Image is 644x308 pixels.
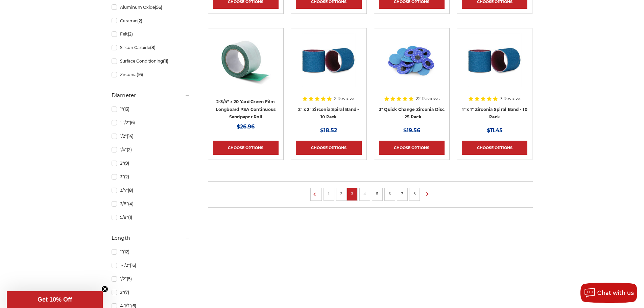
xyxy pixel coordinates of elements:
[101,286,108,292] button: Close teaser
[128,215,132,220] span: (1)
[296,141,361,155] a: Choose Options
[213,141,279,155] a: Choose Options
[334,96,355,101] span: 2 Reviews
[155,5,162,10] span: (56)
[487,127,503,134] span: $11.45
[338,190,345,197] a: 2
[163,58,168,64] span: (11)
[349,190,356,197] a: 3
[137,18,142,23] span: (2)
[379,141,445,155] a: Choose Options
[462,33,527,99] a: 1" x 1" Zirc Spiral Bands
[320,127,337,134] span: $18.52
[462,141,527,155] a: Choose Options
[112,259,190,271] a: 1-1/2"
[112,286,190,298] a: 2"
[128,31,133,37] span: (2)
[150,45,156,50] span: (8)
[124,290,129,295] span: (7)
[399,190,406,197] a: 7
[112,117,190,128] a: 1-1/2"
[123,249,129,254] span: (12)
[385,33,439,87] img: Set of 3-inch Metalworking Discs in 80 Grit, quick-change Zirconia abrasive by Empire Abrasives, ...
[127,147,132,152] span: (2)
[379,107,445,120] a: 3" Quick Change Zirconia Disc - 25 Pack
[213,33,279,99] a: Premium Green Film Sandpaper Roll with PSA for professional-grade sanding, 2 3/4" x 20 yards.
[112,211,190,223] a: 5/8"
[112,273,190,285] a: 1/2"
[112,15,190,27] a: Ceramic
[123,106,129,112] span: (13)
[112,157,190,169] a: 2"
[219,33,273,87] img: Premium Green Film Sandpaper Roll with PSA for professional-grade sanding, 2 3/4" x 20 yards.
[411,190,418,197] a: 8
[112,69,190,80] a: Zirconia
[302,33,356,87] img: 2" x 2" Spiral Bands Zirconia Aluminum
[237,123,255,130] span: $26.96
[112,144,190,156] a: 1/4"
[379,33,445,99] a: Set of 3-inch Metalworking Discs in 80 Grit, quick-change Zirconia abrasive by Empire Abrasives, ...
[462,107,527,120] a: 1" x 1" Zirconia Spiral Band - 10 Pack
[112,1,190,13] a: Aluminum Oxide
[130,263,136,268] span: (16)
[374,190,381,197] a: 5
[500,96,521,101] span: 3 Reviews
[216,99,276,119] a: 2-3/4" x 20 Yard Green Film Longboard PSA Continuous Sandpaper Roll
[127,276,132,281] span: (5)
[7,291,103,308] div: Get 10% OffClose teaser
[361,190,368,197] a: 4
[38,296,72,303] span: Get 10% Off
[112,28,190,40] a: Felt
[112,171,190,183] a: 3"
[127,134,134,139] span: (14)
[403,127,420,134] span: $19.56
[137,72,143,77] span: (16)
[130,120,135,125] span: (6)
[112,55,190,67] a: Surface Conditioning
[326,190,332,197] a: 1
[112,198,190,210] a: 3/8"
[128,188,133,193] span: (8)
[112,91,190,99] h5: Diameter
[112,130,190,142] a: 1/2"
[386,190,393,197] a: 6
[597,290,634,296] span: Chat with us
[124,161,129,166] span: (9)
[112,42,190,53] a: Silicon Carbide
[298,107,359,120] a: 2" x 2" Zirconia Spiral Band - 10 Pack
[416,96,439,101] span: 22 Reviews
[580,283,637,303] button: Chat with us
[296,33,361,99] a: 2" x 2" Spiral Bands Zirconia Aluminum
[112,246,190,258] a: 1"
[468,33,522,87] img: 1" x 1" Zirc Spiral Bands
[112,184,190,196] a: 3/4"
[112,234,190,242] h5: Length
[112,103,190,115] a: 1"
[124,174,129,179] span: (2)
[128,201,134,206] span: (4)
